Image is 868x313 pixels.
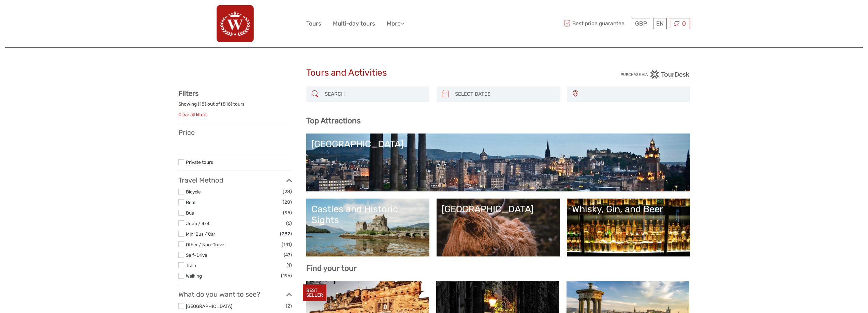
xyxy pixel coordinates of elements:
span: 0 [681,20,687,27]
a: Bicycle [186,189,201,194]
span: Best price guarantee [562,18,630,29]
input: SELECT DATES [452,88,556,100]
b: Top Attractions [306,116,361,125]
div: Castles and Historic Sights [311,204,424,226]
span: (141) [282,240,292,248]
a: Mini Bus / Car [186,231,215,237]
a: Boat [186,200,196,205]
a: Walking [186,273,202,279]
a: Whisky, Gin, and Beer [572,204,685,251]
label: 816 [223,101,231,107]
span: (95) [283,209,292,217]
div: [GEOGRAPHIC_DATA] [311,139,685,150]
a: Bus [186,210,194,216]
b: Find your tour [306,264,357,273]
div: Whisky, Gin, and Beer [572,204,685,215]
span: (47) [284,251,292,259]
h3: What do you want to see? [178,290,292,298]
img: 742-83ef3242-0fcf-4e4b-9c00-44b4ddc54f43_logo_big.png [217,5,254,42]
a: Clear all filters [178,112,208,117]
h3: Travel Method [178,176,292,184]
div: BEST SELLER [303,284,326,301]
div: EN [653,18,667,29]
span: (28) [283,188,292,195]
a: [GEOGRAPHIC_DATA] [186,303,232,309]
h3: Price [178,128,292,137]
input: SEARCH [322,88,426,100]
a: Self-Drive [186,252,207,258]
label: 18 [200,101,205,107]
strong: Filters [178,89,198,97]
a: More [387,19,404,29]
a: Jeep / 4x4 [186,221,209,226]
a: Tours [306,19,321,29]
span: (282) [280,230,292,238]
a: Train [186,263,196,268]
a: [GEOGRAPHIC_DATA] [442,204,555,251]
span: (6) [286,219,292,227]
div: Showing ( ) out of ( ) tours [178,101,292,111]
a: Other / Non-Travel [186,242,225,247]
a: Multi-day tours [333,19,375,29]
span: (1) [286,261,292,269]
h1: Tours and Activities [306,67,562,78]
a: Private tours [186,159,213,165]
div: [GEOGRAPHIC_DATA] [442,204,555,215]
span: (2) [286,302,292,310]
span: (20) [283,198,292,206]
a: Castles and Historic Sights [311,204,424,251]
span: GBP [635,20,647,27]
img: PurchaseViaTourDesk.png [620,70,690,79]
a: [GEOGRAPHIC_DATA] [311,139,685,186]
span: (196) [281,272,292,280]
